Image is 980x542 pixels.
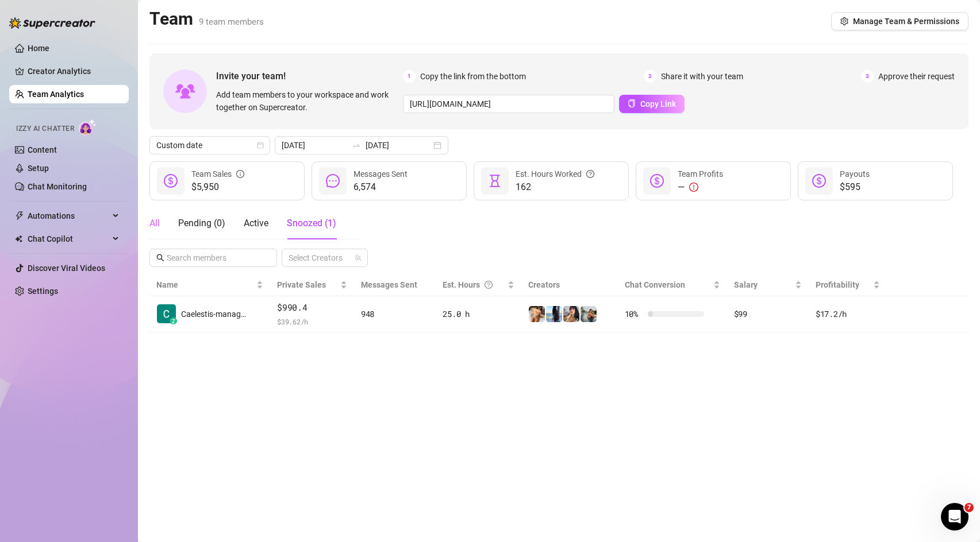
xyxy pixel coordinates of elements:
a: Setup [28,164,49,173]
span: Approve their request [878,70,955,83]
span: Izzy AI Chatter [16,123,74,134]
span: Active [244,218,268,229]
h2: Team [149,8,264,30]
div: — [678,180,723,194]
span: Team Profits [678,169,723,179]
img: AI Chatter [79,119,97,135]
span: thunderbolt [15,211,24,220]
span: 1 [403,70,416,83]
span: Manage Team & Permissions [853,17,959,26]
span: Snoozed ( 1 ) [287,218,336,229]
span: to [352,141,361,150]
img: Shalva [529,306,545,322]
div: Pending ( 0 ) [178,216,225,230]
div: 25.0 h [443,308,514,320]
span: Automations [28,207,109,225]
button: Copy Link [619,95,685,113]
span: 7 [964,503,974,512]
span: Invite your team! [216,69,403,83]
img: Chat Copilot [15,235,22,243]
span: Chat Conversion [625,280,685,289]
a: Settings [28,287,58,296]
span: 9 team members [199,17,264,27]
div: z [170,318,177,324]
button: Manage Team & Permissions [831,12,969,30]
img: Shalva_ruso_vip [546,306,562,322]
input: Search members [167,251,261,264]
a: Creator Analytics [28,62,120,80]
span: Salary [734,280,758,289]
span: team [355,254,362,261]
span: Payouts [840,169,870,179]
span: question-circle [586,168,594,180]
th: Name [149,274,270,296]
a: Team Analytics [28,90,84,99]
input: Start date [282,139,347,152]
a: Discover Viral Videos [28,264,105,273]
a: Home [28,44,49,53]
span: $ 39.62 /h [277,316,347,327]
span: Messages Sent [361,280,417,289]
span: message [326,174,340,188]
img: SivanSecret [581,306,597,322]
span: 2 [644,70,656,83]
span: exclamation-circle [689,183,698,192]
input: End date [366,139,431,152]
div: Est. Hours [443,278,505,291]
div: 948 [361,308,429,320]
div: $17.2 /h [816,308,879,320]
span: Caelestis-manag… [181,308,246,320]
a: Chat Monitoring [28,182,87,191]
span: Chat Copilot [28,230,109,248]
span: swap-right [352,141,361,150]
span: info-circle [236,168,244,180]
span: Copy Link [640,99,676,109]
span: Profitability [816,280,859,289]
img: Caelestis-manag… [157,304,176,323]
div: Est. Hours Worked [516,168,594,180]
span: Copy the link from the bottom [420,70,526,83]
iframe: Intercom live chat [941,503,969,531]
span: calendar [257,142,264,149]
span: Add team members to your workspace and work together on Supercreator. [216,88,398,114]
span: 6,574 [353,180,408,194]
span: setting [840,17,848,25]
span: $595 [840,180,870,194]
th: Creators [521,274,618,296]
span: dollar-circle [812,174,826,188]
span: hourglass [488,174,502,188]
span: copy [628,99,636,107]
span: search [156,254,164,262]
img: logo-BBDzfeDw.svg [9,17,95,29]
span: Private Sales [277,280,326,289]
span: Messages Sent [353,169,408,179]
span: Share it with your team [661,70,743,83]
div: Team Sales [191,168,244,180]
span: dollar-circle [650,174,664,188]
span: 3 [861,70,874,83]
span: 162 [516,180,594,194]
img: Babydanix [563,306,579,322]
span: dollar-circle [164,174,178,188]
span: $990.4 [277,301,347,315]
span: question-circle [485,278,493,291]
div: All [149,216,160,230]
a: Content [28,145,57,154]
div: $99 [734,308,802,320]
span: $5,950 [191,180,244,194]
span: Custom date [156,137,263,154]
span: Name [156,278,254,291]
span: 10 % [625,308,643,320]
